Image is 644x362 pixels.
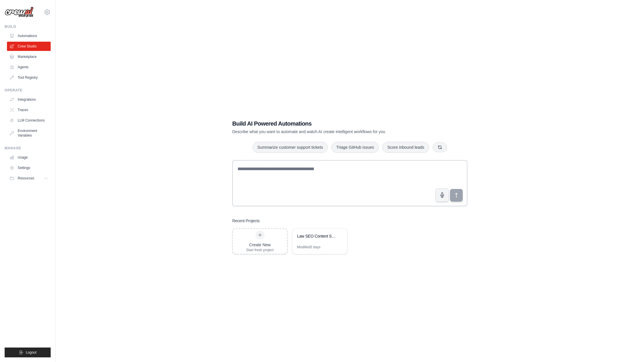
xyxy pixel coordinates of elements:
[436,188,449,202] button: Click to speak your automation idea
[253,142,328,153] button: Summarize customer support tickets
[7,105,51,115] a: Traces
[7,31,51,41] a: Automations
[232,120,427,128] h1: Build AI Powered Automations
[5,348,51,357] button: Logout
[246,242,274,248] div: Create New
[297,245,321,249] div: Modified 5 days
[232,129,427,135] p: Describe what you want to automate and watch AI create intelligent workflows for you
[382,142,429,153] button: Score inbound leads
[7,73,51,82] a: Tool Registry
[26,350,36,355] span: Logout
[7,42,51,51] a: Crew Studio
[5,24,51,29] div: Build
[7,95,51,104] a: Integrations
[5,7,34,18] img: Logo
[7,116,51,125] a: LLM Connections
[433,142,447,152] button: Get new suggestions
[297,233,337,239] div: Law SEO Content System - Google Docs Optimized
[7,63,51,72] a: Agents
[7,52,51,61] a: Marketplace
[7,153,51,162] a: Usage
[7,174,51,183] button: Resources
[331,142,379,153] button: Triage GitHub issues
[5,146,51,150] div: Manage
[7,126,51,140] a: Environment Variables
[7,163,51,172] a: Settings
[232,218,260,224] h3: Recent Projects
[18,176,34,181] span: Resources
[246,248,274,252] div: Start fresh project
[5,88,51,93] div: Operate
